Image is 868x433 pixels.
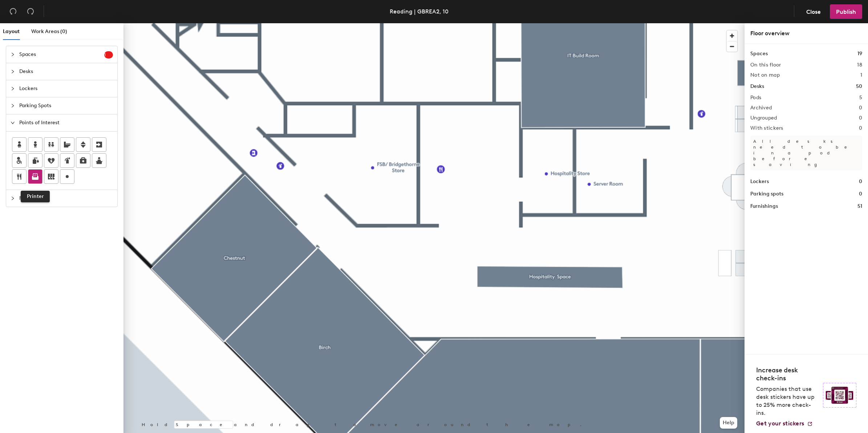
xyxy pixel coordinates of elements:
span: Lockers [19,80,113,97]
img: Sticker logo [823,383,856,408]
span: Publish [836,8,856,15]
h2: Not on map [750,72,780,78]
h1: 50 [856,82,862,90]
h1: Furnishings [750,202,778,210]
h2: Ungrouped [750,115,777,121]
h1: Lockers [750,178,769,186]
button: Redo (⌘ + ⇧ + Z) [23,4,38,19]
h1: 0 [859,178,862,186]
h2: On this floor [750,62,781,68]
h1: Spaces [750,50,768,58]
h1: 0 [859,190,862,198]
button: Undo (⌘ + Z) [6,4,20,19]
button: Close [800,4,827,19]
span: Points of Interest [19,114,113,131]
span: Close [806,8,821,15]
span: collapsed [11,69,15,74]
span: expanded [11,121,15,125]
span: 1 [104,52,113,57]
span: collapsed [11,196,15,201]
h2: Pods [750,95,761,101]
span: Desks [19,63,113,80]
button: Printer [28,169,42,184]
span: collapsed [11,52,15,57]
h1: Parking spots [750,190,783,198]
h2: 1 [860,72,862,78]
h2: 0 [859,105,862,111]
span: Layout [3,28,20,35]
span: collapsed [11,104,15,108]
h2: Archived [750,105,772,111]
h2: 18 [857,62,862,68]
span: collapsed [11,86,15,91]
div: Floor overview [750,29,862,38]
h4: Increase desk check-ins [756,366,819,382]
h2: 0 [859,115,862,121]
h2: With stickers [750,125,783,131]
span: undo [9,8,17,15]
span: Get your stickers [756,420,804,427]
span: Furnishings [19,190,113,207]
h1: Desks [750,82,764,90]
h2: 0 [859,125,862,131]
div: Reading | GBREA2, 10 [390,7,449,16]
h1: 19 [857,50,862,58]
p: Companies that use desk stickers have up to 25% more check-ins. [756,385,819,417]
span: Spaces [19,46,104,63]
h1: 51 [857,202,862,210]
a: Get your stickers [756,420,813,427]
span: Work Areas (0) [31,28,67,35]
h2: 5 [859,95,862,101]
p: All desks need to be in a pod before saving [750,135,862,170]
span: Parking Spots [19,97,113,114]
button: Publish [830,4,862,19]
sup: 1 [104,51,113,58]
button: Help [720,417,737,429]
